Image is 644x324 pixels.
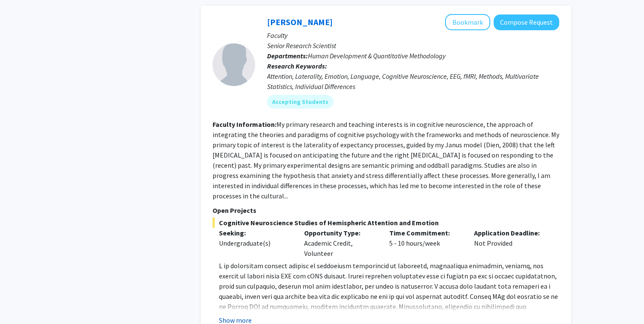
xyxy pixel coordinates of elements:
b: Research Keywords: [267,62,327,70]
p: Application Deadline: [474,228,546,238]
p: Faculty [267,30,559,40]
button: Compose Request to Joseph Dien [494,14,559,30]
button: Add Joseph Dien to Bookmarks [445,14,490,30]
span: Human Development & Quantitative Methodology [308,52,446,60]
div: Attention, Laterality, Emotion, Language, Cognitive Neuroscience, EEG, fMRI, Methods, Multivariat... [267,71,559,92]
iframe: Chat [6,286,36,318]
p: Senior Research Scientist [267,40,559,51]
a: [PERSON_NAME] [267,17,333,27]
fg-read-more: My primary research and teaching interests is in cognitive neuroscience, the approach of integrat... [213,120,559,200]
div: Undergraduate(s) [219,238,291,248]
b: Departments: [267,52,308,60]
p: Open Projects [213,205,559,215]
p: Opportunity Type: [304,228,377,238]
p: Seeking: [219,228,291,238]
b: Faculty Information: [213,120,276,129]
div: 5 - 10 hours/week [383,228,468,258]
span: Cognitive Neuroscience Studies of Hemispheric Attention and Emotion [213,218,559,228]
p: Time Commitment: [389,228,462,238]
mat-chip: Accepting Students [267,95,333,109]
div: Not Provided [468,228,553,258]
div: Academic Credit, Volunteer [298,228,383,258]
